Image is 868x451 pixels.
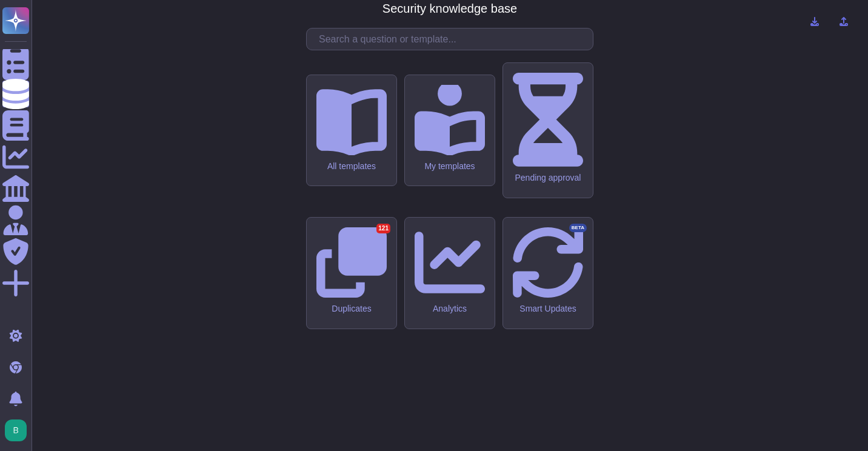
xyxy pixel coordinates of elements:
[376,224,390,233] div: 121
[382,1,517,16] h3: Security knowledge base
[316,161,387,172] div: All templates
[316,304,387,314] div: Duplicates
[569,224,587,232] div: BETA
[415,161,485,172] div: My templates
[415,304,485,314] div: Analytics
[513,173,583,183] div: Pending approval
[5,419,27,441] img: user
[313,28,593,50] input: Search a question or template...
[513,304,583,314] div: Smart Updates
[2,417,35,444] button: user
